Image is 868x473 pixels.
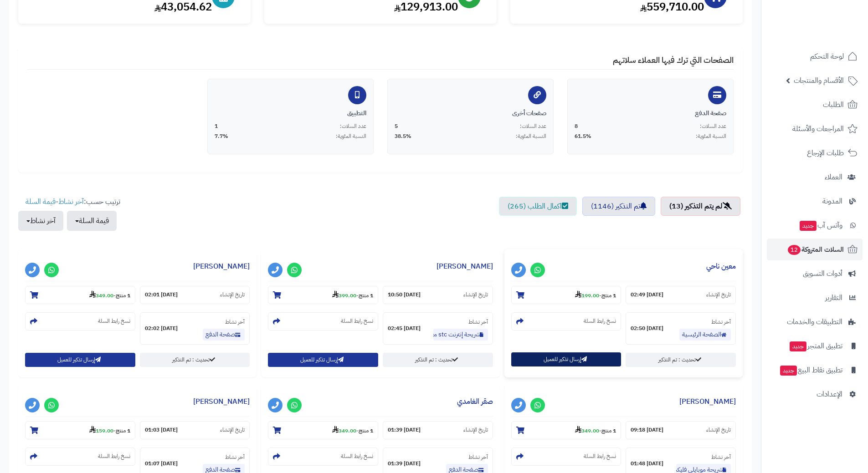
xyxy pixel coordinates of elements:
span: النسبة المئوية: [696,132,726,140]
small: تاريخ الإنشاء [463,291,488,299]
section: 1 منتج-349.00 [511,421,621,439]
small: آخر نشاط [225,453,245,461]
strong: 1 منتج [601,291,616,300]
a: شريحة إنترنت stc مفتوح التحميل مدة 3 شهور [433,329,488,341]
a: تطبيق نقاط البيعجديد [767,359,863,381]
span: المراجعات والأسئلة [792,122,844,135]
section: 1 منتج-159.00 [25,421,135,439]
section: 1 منتج-399.00 [268,286,378,304]
strong: 1 منتج [359,291,373,300]
button: قيمة السلة [67,211,117,231]
strong: 159.00 [89,427,113,435]
strong: 1 منتج [359,427,373,435]
span: أدوات التسويق [803,267,842,280]
span: السلات المتروكة [787,243,844,256]
a: تحديث : تم التذكير [626,353,736,367]
small: - [575,290,616,300]
small: تاريخ الإنشاء [463,426,488,434]
span: 8 [575,122,578,130]
small: آخر نشاط [711,318,731,326]
section: نسخ رابط السلة [511,448,621,466]
small: آخر نشاط [225,318,245,326]
small: نسخ رابط السلة [584,317,616,325]
a: الإعدادات [767,383,863,405]
strong: 399.00 [332,291,356,300]
img: logo-2.png [806,25,859,44]
div: صفحة الدفع [575,109,726,118]
span: عدد السلات: [520,122,546,130]
small: آخر نشاط [711,453,731,461]
a: [PERSON_NAME] [437,261,493,272]
section: 1 منتج-349.00 [25,286,135,304]
strong: [DATE] 09:18 [631,426,663,434]
span: تطبيق المتجر [789,340,842,352]
strong: [DATE] 10:50 [388,291,421,299]
strong: 349.00 [89,291,113,300]
span: لوحة التحكم [810,50,844,63]
span: 38.5% [395,132,411,140]
strong: [DATE] 02:02 [145,325,178,332]
a: الطلبات [767,94,863,116]
span: العملاء [825,171,842,183]
h4: الصفحات التي ترك فيها العملاء سلاتهم [27,56,734,70]
strong: [DATE] 01:48 [631,460,663,468]
a: [PERSON_NAME] [679,396,736,407]
a: لم يتم التذكير (13) [661,197,740,216]
a: آخر نشاط [58,196,84,207]
section: نسخ رابط السلة [25,448,135,466]
strong: 349.00 [575,427,599,435]
a: المدونة [767,190,863,212]
span: التطبيقات والخدمات [787,315,842,328]
a: لوحة التحكم [767,46,863,67]
section: نسخ رابط السلة [25,312,135,331]
a: العملاء [767,166,863,188]
span: النسبة المئوية: [516,132,546,140]
small: - [332,426,373,435]
a: [PERSON_NAME] [193,396,250,407]
strong: [DATE] 01:39 [388,460,421,468]
span: التقارير [825,291,842,304]
small: آخر نشاط [468,318,488,326]
span: وآتس آب [799,219,842,232]
a: أدوات التسويق [767,263,863,285]
button: آخر نشاط [18,211,63,231]
button: إرسال تذكير للعميل [511,352,621,366]
strong: [DATE] 02:50 [631,325,663,332]
a: تحديث : تم التذكير [383,353,493,367]
a: التطبيقات والخدمات [767,311,863,333]
a: وآتس آبجديد [767,214,863,236]
a: المراجعات والأسئلة [767,118,863,140]
strong: 1 منتج [116,291,130,300]
a: السلات المتروكة12 [767,239,863,260]
strong: [DATE] 02:01 [145,291,178,299]
span: عدد السلات: [340,122,366,130]
small: تاريخ الإنشاء [220,426,245,434]
a: [PERSON_NAME] [193,261,250,272]
span: 61.5% [575,132,591,140]
a: تم التذكير (1146) [582,197,655,216]
strong: [DATE] 01:39 [388,426,421,434]
section: نسخ رابط السلة [268,448,378,466]
strong: 199.00 [575,291,599,300]
strong: [DATE] 01:07 [145,460,178,468]
span: 1 [215,122,218,130]
a: قيمة السلة [26,196,56,207]
small: تاريخ الإنشاء [220,291,245,299]
a: تطبيق المتجرجديد [767,335,863,357]
small: تاريخ الإنشاء [706,291,731,299]
button: إرسال تذكير للعميل [268,353,378,367]
small: تاريخ الإنشاء [706,426,731,434]
small: - [89,426,130,435]
strong: [DATE] 01:03 [145,426,178,434]
span: المدونة [822,195,842,208]
span: 7.7% [215,132,228,140]
small: - [89,290,130,300]
span: النسبة المئوية: [336,132,366,140]
span: عدد السلات: [700,122,726,130]
span: تطبيق نقاط البيع [779,364,842,376]
span: جديد [790,341,806,351]
small: آخر نشاط [468,453,488,461]
strong: 1 منتج [116,427,130,435]
strong: [DATE] 02:45 [388,325,421,332]
span: جديد [800,221,817,231]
